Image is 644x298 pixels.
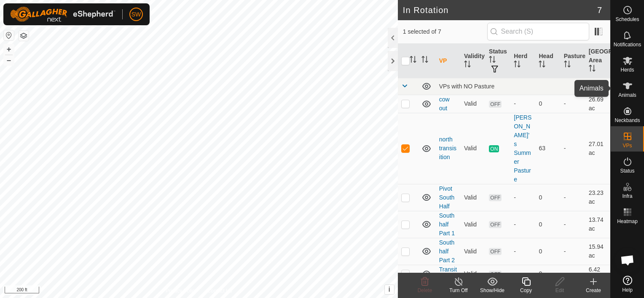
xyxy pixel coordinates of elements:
td: - [561,265,585,283]
td: 0 [535,95,560,113]
div: Turn Off [442,287,475,294]
img: Gallagher Logo [10,7,115,22]
span: Infra [622,194,632,199]
input: Search (S) [487,23,589,40]
div: Show/Hide [475,287,509,294]
div: - [514,247,532,256]
td: 0 [535,238,560,265]
span: Herds [620,67,634,72]
a: Transition [439,266,457,282]
p-sorticon: Activate to sort [421,57,428,64]
span: ON [489,145,499,152]
span: Notifications [614,42,641,47]
td: 0 [535,265,560,283]
span: 1 selected of 7 [403,27,487,36]
p-sorticon: Activate to sort [464,62,471,69]
span: OFF [489,101,502,108]
span: OFF [489,194,502,201]
td: Valid [461,265,486,283]
div: Edit [543,287,577,294]
td: Valid [461,113,486,184]
span: Status [620,168,634,173]
p-sorticon: Activate to sort [589,66,596,73]
p-sorticon: Activate to sort [539,62,545,69]
span: Animals [618,93,636,98]
span: SW [131,10,141,19]
td: - [561,211,585,238]
td: 0 [535,211,560,238]
th: Validity [461,44,486,78]
div: VPs with NO Pasture [439,83,607,90]
div: [PERSON_NAME]'s Summer Pasture [514,113,532,184]
td: 27.01 ac [585,113,610,184]
span: i [389,286,390,293]
p-sorticon: Activate to sort [410,57,416,64]
a: South half Part 2 [439,239,455,263]
th: VP [436,44,461,78]
p-sorticon: Activate to sort [564,62,571,69]
a: Privacy Policy [166,287,197,295]
span: 7 [597,4,602,16]
span: Schedules [615,17,639,22]
a: South half Part 1 [439,212,455,237]
span: Delete [418,287,432,293]
div: Copy [509,287,543,294]
a: Contact Us [207,287,232,295]
span: Help [622,287,633,293]
td: 26.69 ac [585,95,610,113]
button: Map Layers [19,31,29,41]
p-sorticon: Activate to sort [514,62,521,69]
a: Help [611,272,644,296]
td: Valid [461,184,486,211]
td: - [561,238,585,265]
th: Head [535,44,560,78]
td: Valid [461,95,486,113]
a: cow out [439,96,450,112]
span: OFF [489,248,502,255]
div: - [514,99,532,108]
th: [GEOGRAPHIC_DATA] Area [585,44,610,78]
button: Reset Map [4,30,14,40]
span: OFF [489,221,502,228]
div: - [514,220,532,229]
p-sorticon: Activate to sort [489,57,496,64]
td: 15.94 ac [585,238,610,265]
td: Valid [461,238,486,265]
th: Status [486,44,510,78]
th: Herd [510,44,535,78]
span: VPs [623,143,632,148]
h2: In Rotation [403,5,597,15]
td: 23.23 ac [585,184,610,211]
th: Pasture [561,44,585,78]
span: Heatmap [617,219,638,224]
td: 63 [535,113,560,184]
span: OFF [489,271,502,278]
td: - [561,184,585,211]
button: i [385,285,394,294]
td: 0 [535,184,560,211]
a: north transisition [439,136,456,160]
td: - [561,113,585,184]
div: - [514,193,532,202]
td: 13.74 ac [585,211,610,238]
div: Open chat [615,247,640,273]
td: 6.42 ac [585,265,610,283]
button: + [4,44,14,54]
td: Valid [461,211,486,238]
a: Pivot South Half [439,185,455,210]
td: - [561,95,585,113]
span: Neckbands [614,118,640,123]
div: Create [577,287,610,294]
button: – [4,55,14,65]
div: - [514,269,532,278]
